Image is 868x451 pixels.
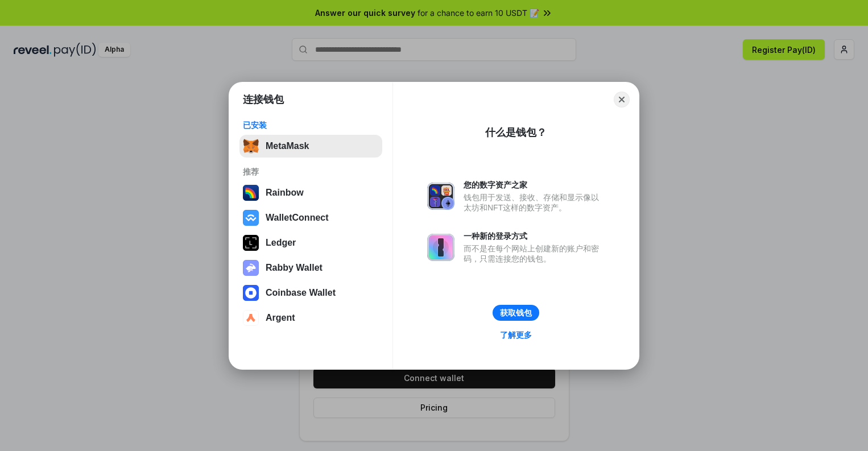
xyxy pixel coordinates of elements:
button: Coinbase Wallet [239,282,382,304]
img: svg+xml,%3Csvg%20xmlns%3D%22http%3A%2F%2Fwww.w3.org%2F2000%2Fsvg%22%20fill%3D%22none%22%20viewBox... [243,260,259,276]
div: Ledger [266,238,296,248]
button: Rainbow [239,181,382,204]
div: WalletConnect [266,213,329,223]
button: Rabby Wallet [239,256,382,279]
img: svg+xml,%3Csvg%20xmlns%3D%22http%3A%2F%2Fwww.w3.org%2F2000%2Fsvg%22%20width%3D%2228%22%20height%3... [243,235,259,251]
div: Rabby Wallet [266,263,323,273]
div: 钱包用于发送、接收、存储和显示像以太坊和NFT这样的数字资产。 [464,192,605,213]
div: 而不是在每个网站上创建新的账户和密码，只需连接您的钱包。 [464,243,605,264]
h1: 连接钱包 [243,93,284,106]
button: 获取钱包 [493,305,539,321]
button: Ledger [239,231,382,254]
div: 一种新的登录方式 [464,231,605,241]
div: Argent [266,313,295,323]
img: svg+xml,%3Csvg%20width%3D%22120%22%20height%3D%22120%22%20viewBox%3D%220%200%20120%20120%22%20fil... [243,185,259,201]
div: 获取钱包 [500,308,532,318]
div: 您的数字资产之家 [464,180,605,190]
div: 什么是钱包？ [485,126,547,139]
img: svg+xml,%3Csvg%20width%3D%2228%22%20height%3D%2228%22%20viewBox%3D%220%200%2028%2028%22%20fill%3D... [243,210,259,226]
img: svg+xml,%3Csvg%20xmlns%3D%22http%3A%2F%2Fwww.w3.org%2F2000%2Fsvg%22%20fill%3D%22none%22%20viewBox... [427,183,454,210]
div: MetaMask [266,141,309,151]
div: 已安装 [243,120,379,130]
button: WalletConnect [239,206,382,229]
div: 了解更多 [500,330,532,340]
button: Argent [239,307,382,329]
img: svg+xml,%3Csvg%20width%3D%2228%22%20height%3D%2228%22%20viewBox%3D%220%200%2028%2028%22%20fill%3D... [243,285,259,301]
button: MetaMask [239,135,382,158]
div: 推荐 [243,167,379,177]
div: Coinbase Wallet [266,288,336,298]
a: 了解更多 [493,328,539,342]
img: svg+xml,%3Csvg%20xmlns%3D%22http%3A%2F%2Fwww.w3.org%2F2000%2Fsvg%22%20fill%3D%22none%22%20viewBox... [427,234,454,261]
div: Rainbow [266,188,304,198]
img: svg+xml,%3Csvg%20fill%3D%22none%22%20height%3D%2233%22%20viewBox%3D%220%200%2035%2033%22%20width%... [243,138,259,154]
img: svg+xml,%3Csvg%20width%3D%2228%22%20height%3D%2228%22%20viewBox%3D%220%200%2028%2028%22%20fill%3D... [243,310,259,326]
button: Close [614,92,630,107]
